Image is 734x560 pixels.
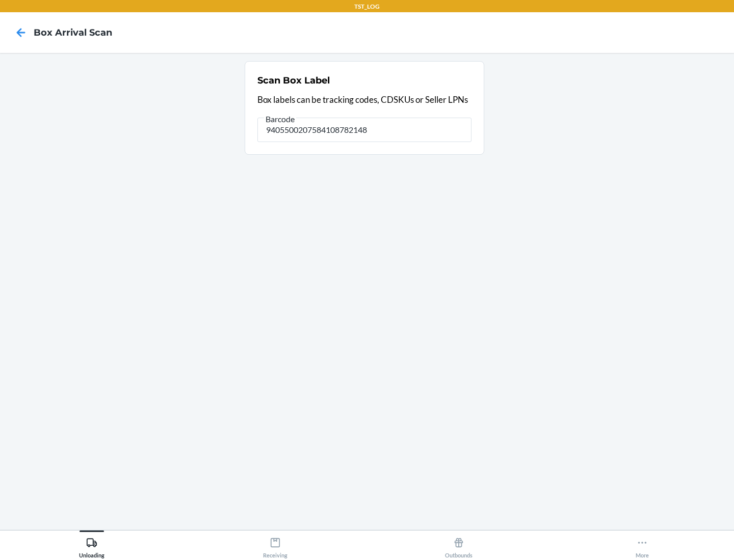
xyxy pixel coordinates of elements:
[354,2,380,11] p: TST_LOG
[34,26,112,39] h4: Box Arrival Scan
[367,530,550,558] button: Outbounds
[257,118,471,142] input: Barcode
[445,533,473,558] div: Outbounds
[183,530,367,558] button: Receiving
[257,74,330,87] h2: Scan Box Label
[550,530,734,558] button: More
[636,533,649,558] div: More
[79,533,104,558] div: Unloading
[264,114,296,124] span: Barcode
[263,533,287,558] div: Receiving
[257,93,471,106] p: Box labels can be tracking codes, CDSKUs or Seller LPNs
